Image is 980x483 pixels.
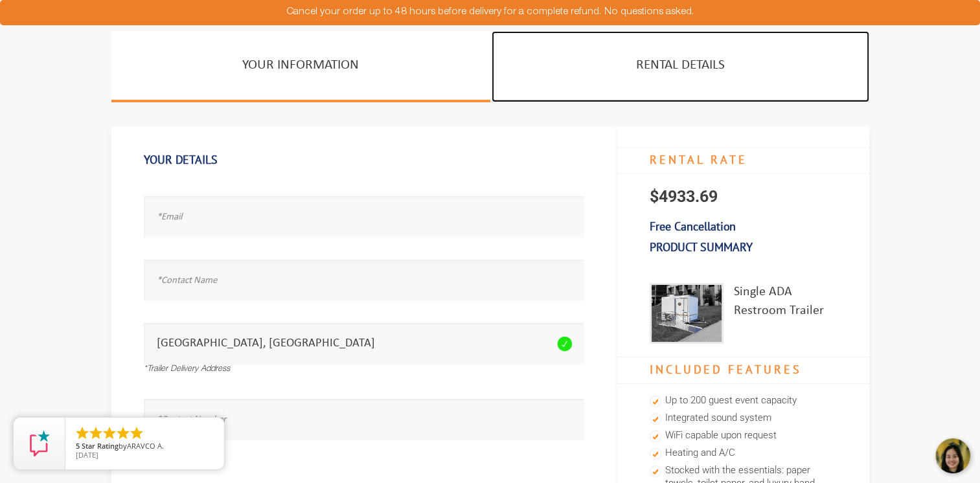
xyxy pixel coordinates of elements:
li:  [88,425,104,441]
li: Integrated sound system [650,410,837,427]
span: 5 [76,441,80,451]
li: WiFi capable upon request [650,427,837,445]
a: Rental Details [492,31,869,102]
b: Free Cancellation [650,219,736,234]
h3: Product Summary [617,234,869,261]
span: [DATE] [76,450,98,460]
h1: Your Details [144,146,584,174]
a: Your Information [111,31,490,102]
div: *Trailer Delivery Address [144,364,584,376]
input: *Contact Number [144,399,584,440]
li: Up to 200 guest event capacity [650,392,837,410]
input: *Contact Name [144,260,584,300]
div: Single ADA Restroom Trailer [734,283,837,344]
p: $4933.69 [617,174,869,219]
li:  [115,425,131,441]
span: ARAVCO A. [127,441,164,451]
iframe: Live Chat Button [786,429,980,483]
li:  [129,425,144,441]
h4: Included Features [617,357,869,384]
li:  [102,425,117,441]
span: Star Rating [82,441,119,451]
input: *Trailer Delivery Address [144,323,584,364]
input: *Email [144,196,584,237]
h4: RENTAL RATE [617,147,869,174]
img: Review Rating [27,431,52,456]
span: by [76,442,214,451]
li: Heating and A/C [650,445,837,462]
li:  [74,425,90,441]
